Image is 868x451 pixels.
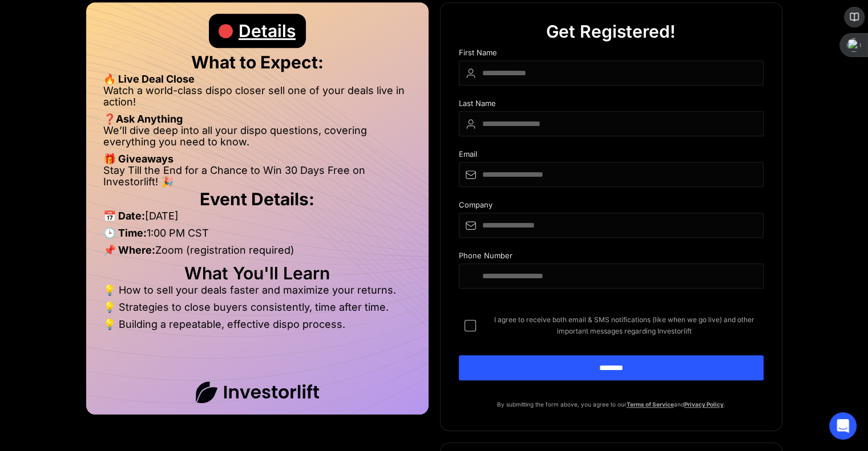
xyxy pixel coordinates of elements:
[103,153,173,165] strong: 🎁 Giveaways
[459,251,764,263] div: Phone Number
[829,412,857,440] div: Open Intercom Messenger
[103,210,411,227] li: [DATE]
[459,399,764,410] p: By submitting the form above, you agree to our and .
[103,113,183,125] strong: ❓Ask Anything
[103,267,411,279] h2: What You'll Learn
[103,302,411,319] li: 💡 Strategies to close buyers consistently, time after time.
[459,150,764,162] div: Email
[103,319,411,330] li: 💡 Building a repeatable, effective dispo process.
[459,48,764,60] div: First Name
[459,201,764,213] div: Company
[684,401,724,408] a: Privacy Policy
[103,245,411,262] li: Zoom (registration required)
[103,244,155,256] strong: 📌 Where:
[103,227,147,239] strong: 🕒 Time:
[103,165,411,188] li: Stay Till the End for a Chance to Win 30 Days Free on Investorlift! 🎉
[103,125,411,153] li: We’ll dive deep into all your dispo questions, covering everything you need to know.
[103,285,411,302] li: 💡 How to sell your deals faster and maximize your returns.
[627,401,674,408] a: Terms of Service
[239,14,296,48] div: Details
[103,73,195,85] strong: 🔥 Live Deal Close
[459,48,764,399] form: DIspo Day Main Form
[103,85,411,113] li: Watch a world-class dispo closer sell one of your deals live in action!
[103,210,145,222] strong: 📅 Date:
[459,99,764,111] div: Last Name
[191,52,324,72] strong: What to Expect:
[485,314,764,337] span: I agree to receive both email & SMS notifications (like when we go live) and other important mess...
[103,227,411,245] li: 1:00 PM CST
[546,14,676,48] div: Get Registered!
[200,189,314,209] strong: Event Details:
